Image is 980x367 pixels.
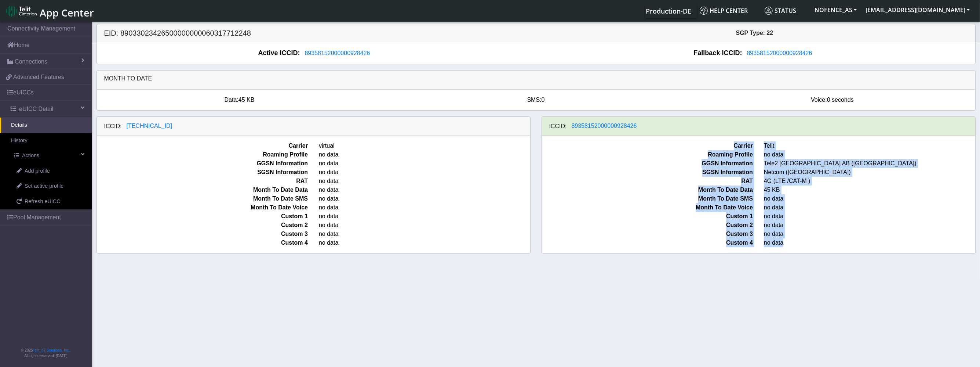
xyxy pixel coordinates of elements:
[6,5,37,17] img: logo-telit-cinterion-gw-new.png
[700,7,748,15] span: Help center
[104,123,122,130] h6: ICCID:
[536,238,759,247] span: Custom 4
[313,141,536,150] span: virtual
[6,163,92,179] a: Add profile
[3,101,92,117] a: eUICC Detail
[313,177,536,186] span: no data
[91,203,314,212] span: Month To Date Voice
[40,6,94,19] span: App Center
[91,212,314,221] span: Custom 1
[127,123,172,129] span: [TECHNICAL_ID]
[258,48,300,58] span: Active ICCID:
[91,230,314,238] span: Custom 3
[536,186,759,194] span: Month To Date Data
[122,121,177,131] button: [TECHNICAL_ID]
[536,159,759,168] span: GGSN Information
[300,48,375,58] button: 89358152000000928426
[736,30,773,36] span: SGP Type: 22
[25,198,61,206] span: Refresh eUICC
[697,3,762,18] a: Help center
[313,203,536,212] span: no data
[536,203,759,212] span: Month To Date Voice
[313,230,536,238] span: no data
[25,167,50,175] span: Add profile
[6,179,92,194] a: Set active profile
[810,3,861,17] button: NOFENCE_AS
[91,159,314,168] span: GGSN Information
[567,121,642,131] button: 89358152000000928426
[536,168,759,177] span: SGSN Information
[762,3,810,18] a: Status
[536,230,759,238] span: Custom 3
[313,238,536,247] span: no data
[6,3,93,19] a: App Center
[91,194,314,203] span: Month To Date SMS
[542,97,545,103] span: 0
[19,105,53,114] span: eUICC Detail
[527,97,541,103] span: SMS:
[549,123,567,130] h6: ICCID:
[313,221,536,230] span: no data
[811,97,827,103] span: Voice:
[536,150,759,159] span: Roaming Profile
[645,3,691,18] a: Your current platform instance
[313,150,536,159] span: no data
[700,7,708,15] img: knowledge.svg
[765,7,796,15] span: Status
[91,150,314,159] span: Roaming Profile
[15,57,47,66] span: Connections
[536,212,759,221] span: Custom 1
[572,123,637,129] span: 89358152000000928426
[861,3,974,17] button: [EMAIL_ADDRESS][DOMAIN_NAME]
[536,221,759,230] span: Custom 2
[91,238,314,247] span: Custom 4
[6,194,92,209] a: Refresh eUICC
[33,348,70,352] a: Telit IoT Solutions, Inc.
[25,182,63,190] span: Set active profile
[91,221,314,230] span: Custom 2
[536,177,759,186] span: RAT
[91,177,314,186] span: RAT
[3,148,92,163] a: Actions
[305,50,370,56] span: 89358152000000928426
[536,194,759,203] span: Month To Date SMS
[536,141,759,150] span: Carrier
[99,29,536,37] h5: EID: 89033023426500000000060317712248
[827,97,854,103] span: 0 seconds
[91,186,314,194] span: Month To Date Data
[313,194,536,203] span: no data
[91,141,314,150] span: Carrier
[747,50,812,56] span: 89358152000000928426
[91,168,314,177] span: SGSN Information
[104,75,968,82] h6: Month to date
[225,97,238,103] span: Data:
[694,48,742,58] span: Fallback ICCID:
[22,152,39,160] span: Actions
[13,73,64,82] span: Advanced Features
[313,159,536,168] span: no data
[313,212,536,221] span: no data
[238,97,255,103] span: 45 KB
[765,7,773,15] img: status.svg
[313,186,536,194] span: no data
[646,7,691,15] span: Production-DE
[313,168,536,177] span: no data
[742,48,817,58] button: 89358152000000928426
